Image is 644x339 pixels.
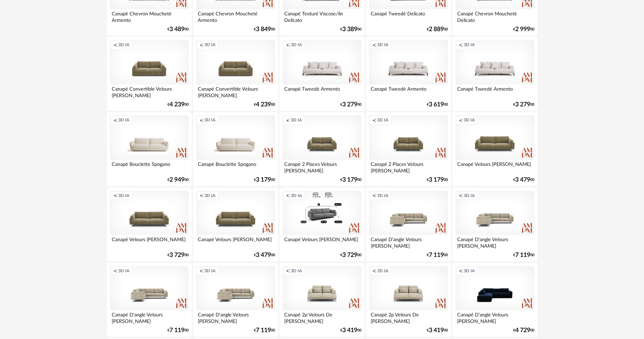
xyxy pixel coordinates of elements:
span: 3D IA [377,117,388,123]
span: Creation icon [200,117,204,123]
span: 2 999 [515,27,530,32]
span: 3D IA [291,268,302,274]
div: Canapé D'angle Velours [PERSON_NAME] [110,310,189,324]
span: 3D IA [464,193,475,198]
div: € 00 [167,27,189,32]
div: € 00 [513,102,534,107]
span: Creation icon [286,193,290,198]
span: 7 119 [256,328,271,333]
div: Canapé Tweedé Armento [283,84,361,98]
span: 3 479 [515,178,530,182]
span: Creation icon [459,117,463,123]
div: Canapé D'angle Velours [PERSON_NAME] [369,235,448,249]
div: Canapé Velours [PERSON_NAME] [455,160,534,173]
a: Creation icon 3D IA Canapé Convertible Velours [PERSON_NAME] €4 23900 [107,37,192,111]
span: 3 419 [342,328,357,333]
span: 3D IA [118,193,129,198]
a: Creation icon 3D IA Canapé 2p Velours De [PERSON_NAME] €3 41900 [279,263,364,337]
div: € 00 [340,178,361,182]
a: Creation icon 3D IA Canapé Velours [PERSON_NAME] €3 47900 [452,112,537,186]
span: 3D IA [118,268,129,274]
span: Creation icon [372,42,376,48]
div: Canapé 2 Places Velours [PERSON_NAME] [283,160,361,173]
span: 3D IA [291,117,302,123]
span: 3 849 [256,27,271,32]
span: Creation icon [286,42,290,48]
span: 4 239 [169,102,184,107]
span: 3 489 [169,27,184,32]
div: € 00 [254,27,275,32]
span: 3 729 [342,253,357,258]
span: 3D IA [204,193,216,198]
span: 3D IA [464,268,475,274]
span: Creation icon [372,268,376,274]
span: Creation icon [459,42,463,48]
span: 3D IA [204,268,216,274]
div: € 00 [427,178,448,182]
a: Creation icon 3D IA Canapé Velours [PERSON_NAME] €3 72900 [107,188,192,262]
a: Creation icon 3D IA Canapé D’angle Velours [PERSON_NAME] €4 72900 [452,263,537,337]
span: Creation icon [200,268,204,274]
span: Creation icon [200,42,204,48]
span: 3 479 [256,253,271,258]
span: 3 729 [169,253,184,258]
span: 2 949 [169,178,184,182]
span: 3D IA [118,117,129,123]
div: € 00 [513,27,534,32]
div: Canapé Velours [PERSON_NAME] [110,235,189,249]
div: Canapé D'angle Velours [PERSON_NAME] [455,235,534,249]
div: € 00 [513,178,534,182]
span: 2 889 [429,27,444,32]
div: € 00 [254,178,275,182]
a: Creation icon 3D IA Canapé D'angle Velours [PERSON_NAME] €7 11900 [452,188,537,262]
div: € 00 [254,253,275,258]
div: € 00 [427,27,448,32]
span: 3 179 [429,178,444,182]
div: € 00 [254,328,275,333]
span: 3D IA [291,42,302,48]
a: Creation icon 3D IA Canapé D'angle Velours [PERSON_NAME] €7 11900 [107,263,192,337]
div: Canapé Chevron Moucheté Armento [196,9,275,23]
div: Canapé Tweedé Armento [455,84,534,98]
span: Creation icon [200,193,204,198]
a: Creation icon 3D IA Canapé 2 Places Velours [PERSON_NAME] €3 17900 [366,112,451,186]
div: Canapé 2 Places Velours [PERSON_NAME] [369,160,448,173]
div: € 00 [427,102,448,107]
a: Creation icon 3D IA Canapé D'angle Velours [PERSON_NAME] €7 11900 [366,188,451,262]
span: Creation icon [459,193,463,198]
span: Creation icon [113,268,118,274]
div: Canapé Bouclette Spogano [196,160,275,173]
span: 3D IA [118,42,129,48]
span: Creation icon [286,117,290,123]
span: Creation icon [113,42,118,48]
div: € 00 [340,253,361,258]
a: Creation icon 3D IA Canapé Velours [PERSON_NAME] €3 47900 [193,188,278,262]
span: 7 119 [429,253,444,258]
span: Creation icon [113,193,118,198]
div: Canapé 2p Velours De [PERSON_NAME] [369,310,448,324]
div: € 00 [340,328,361,333]
div: € 00 [167,253,189,258]
div: Canapé Texturé Viscose/lin Delicato [283,9,361,23]
span: 3 279 [342,102,357,107]
div: Canapé 2p Velours De [PERSON_NAME] [283,310,361,324]
span: 3D IA [377,42,388,48]
div: Canapé Tweedé Delicato [369,9,448,23]
div: € 00 [167,328,189,333]
a: Creation icon 3D IA Canapé Velours [PERSON_NAME] €3 72900 [279,188,364,262]
span: 3 279 [515,102,530,107]
span: 3 389 [342,27,357,32]
div: € 00 [427,253,448,258]
span: 3D IA [464,42,475,48]
a: Creation icon 3D IA Canapé Tweedé Armento €3 27900 [452,37,537,111]
div: € 00 [340,27,361,32]
a: Creation icon 3D IA Canapé Tweedé Armento €3 27900 [279,37,364,111]
div: Canapé Velours [PERSON_NAME] [283,235,361,249]
span: 3 619 [429,102,444,107]
span: Creation icon [286,268,290,274]
span: 3D IA [464,117,475,123]
div: € 00 [513,328,534,333]
span: 3 179 [342,178,357,182]
div: Canapé Convertible Velours [PERSON_NAME] [196,84,275,98]
div: Canapé Tweedé Armento [369,84,448,98]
